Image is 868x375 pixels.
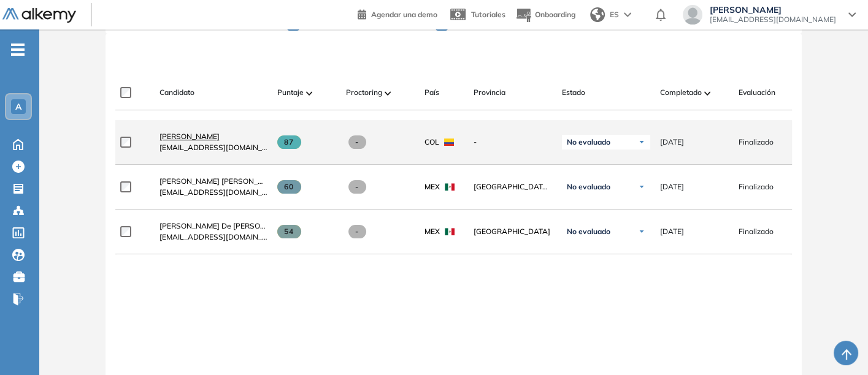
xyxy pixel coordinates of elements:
[590,7,605,22] img: world
[371,10,437,19] span: Agendar una demo
[306,91,312,95] img: [missing "en.ARROW_ALT" translation]
[159,187,267,198] span: [EMAIL_ADDRESS][DOMAIN_NAME]
[474,87,505,98] span: Provincia
[277,180,301,194] span: 60
[739,181,774,192] span: Finalizado
[348,225,366,238] span: -
[710,5,836,15] span: [PERSON_NAME]
[660,226,684,237] span: [DATE]
[159,176,282,186] span: [PERSON_NAME] [PERSON_NAME]
[710,15,836,25] span: [EMAIL_ADDRESS][DOMAIN_NAME]
[159,232,267,243] span: [EMAIL_ADDRESS][DOMAIN_NAME]
[704,91,710,95] img: [missing "en.ARROW_ALT" translation]
[159,132,220,141] span: [PERSON_NAME]
[660,137,684,148] span: [DATE]
[159,221,267,232] a: [PERSON_NAME] De [PERSON_NAME] [PERSON_NAME]
[567,182,610,192] span: No evaluado
[424,226,440,237] span: MEX
[562,87,585,98] span: Estado
[424,181,440,192] span: MEX
[445,228,455,235] img: MEX
[471,10,505,19] span: Tutoriales
[474,226,552,237] span: [GEOGRAPHIC_DATA]
[277,225,301,238] span: 54
[739,87,775,98] span: Evaluación
[2,8,76,23] img: Logo
[159,221,355,230] span: [PERSON_NAME] De [PERSON_NAME] [PERSON_NAME]
[348,180,366,194] span: -
[610,9,619,20] span: ES
[739,137,774,148] span: Finalizado
[567,227,610,237] span: No evaluado
[159,131,267,142] a: [PERSON_NAME]
[660,87,702,98] span: Completado
[739,226,774,237] span: Finalizado
[159,142,267,153] span: [EMAIL_ADDRESS][DOMAIN_NAME]
[348,135,366,149] span: -
[277,87,304,98] span: Puntaje
[638,228,645,235] img: Ícono de flecha
[159,176,267,187] a: [PERSON_NAME] [PERSON_NAME]
[474,137,552,148] span: -
[346,87,382,98] span: Proctoring
[624,12,631,17] img: arrow
[424,137,439,148] span: COL
[15,102,21,112] span: A
[424,87,439,98] span: País
[535,10,575,19] span: Onboarding
[474,181,552,192] span: [GEOGRAPHIC_DATA] ([GEOGRAPHIC_DATA])
[638,183,645,191] img: Ícono de flecha
[638,138,645,146] img: Ícono de flecha
[277,135,301,149] span: 87
[567,137,610,147] span: No evaluado
[159,87,194,98] span: Candidato
[358,6,437,21] a: Agendar una demo
[385,91,391,95] img: [missing "en.ARROW_ALT" translation]
[11,48,25,51] i: -
[445,183,455,191] img: MEX
[660,181,684,192] span: [DATE]
[515,2,575,28] button: Onboarding
[444,138,454,146] img: COL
